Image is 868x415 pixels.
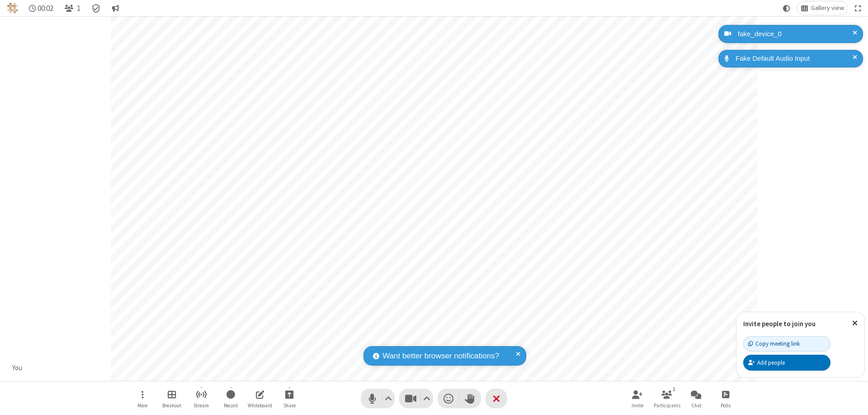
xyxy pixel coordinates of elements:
[632,403,643,408] span: Invite
[743,336,830,352] button: Copy meeting link
[486,389,507,408] button: End or leave meeting
[811,5,844,12] span: Gallery view
[624,386,651,411] button: Invite participants (⌘+Shift+I)
[735,29,856,39] div: fake_device_0
[246,386,274,411] button: Open shared whiteboard
[399,389,433,408] button: Stop video (⌘+Shift+V)
[77,4,80,13] span: 1
[721,403,731,408] span: Polls
[732,53,856,64] div: Fake Default Audio Input
[748,339,800,348] div: Copy meeting link
[361,389,395,408] button: Mute (⌘+Shift+A)
[61,1,84,15] button: Open participant list
[851,1,865,15] button: Fullscreen
[797,1,848,15] button: Change layout
[108,1,123,15] button: Conversation
[224,403,238,408] span: Record
[7,3,18,14] img: QA Selenium DO NOT DELETE OR CHANGE
[283,403,296,408] span: Share
[276,386,303,411] button: Start sharing
[654,403,680,408] span: Participants
[382,389,395,408] button: Audio settings
[382,350,499,362] span: Want better browser notifications?
[217,386,244,411] button: Start recording
[459,389,481,408] button: Raise hand
[158,386,185,411] button: Manage Breakout Rooms
[188,386,215,411] button: Start streaming
[248,403,272,408] span: Whiteboard
[38,4,53,13] span: 00:02
[137,403,147,408] span: More
[25,1,57,15] div: Timer
[129,386,156,411] button: Open menu
[743,319,816,328] label: Invite people to join you
[683,386,710,411] button: Open chat
[193,403,209,408] span: Stream
[670,385,678,393] div: 1
[691,403,702,408] span: Chat
[9,363,26,373] div: You
[845,312,864,334] button: Close popover
[438,389,459,408] button: Send a reaction
[743,355,830,370] button: Add people
[779,1,794,15] button: Using system theme
[421,389,433,408] button: Video setting
[653,386,680,411] button: Open participant list
[162,403,181,408] span: Breakout
[712,386,739,411] button: Open poll
[88,1,105,15] div: Meeting details Encryption enabled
